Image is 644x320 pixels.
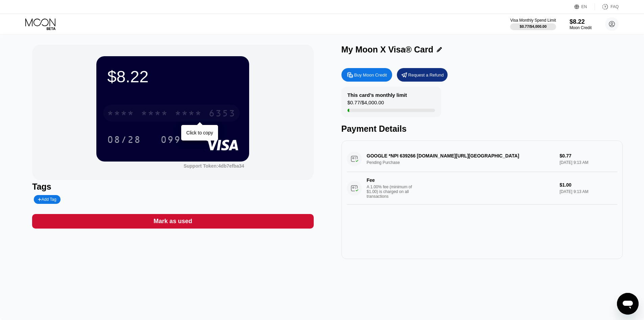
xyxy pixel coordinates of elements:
[408,72,444,78] div: Request a Refund
[354,72,387,78] div: Buy Moon Credit
[184,163,244,169] div: Support Token:4db7efba34
[153,217,192,225] div: Mark as used
[209,109,236,120] div: 6353
[186,130,213,135] div: Click to copy
[559,182,617,188] div: $1.00
[595,3,619,10] div: FAQ
[611,4,619,9] div: FAQ
[102,131,146,148] div: 08/28
[367,177,414,183] div: Fee
[510,18,556,30] div: Visa Monthly Spend Limit$0.77/$4,000.00
[107,135,141,146] div: 08/28
[341,124,623,134] div: Payment Details
[570,18,592,30] div: $8.22Moon Credit
[520,24,547,28] div: $0.77 / $4,000.00
[341,68,392,82] div: Buy Moon Credit
[581,4,587,9] div: EN
[38,197,56,202] div: Add Tag
[184,163,244,169] div: Support Token: 4db7efba34
[348,100,384,109] div: $0.77 / $4,000.00
[397,68,448,82] div: Request a Refund
[347,172,617,205] div: FeeA 1.00% fee (minimum of $1.00) is charged on all transactions$1.00[DATE] 9:13 AM
[161,135,181,146] div: 099
[32,214,313,229] div: Mark as used
[348,92,407,98] div: This card’s monthly limit
[156,131,186,148] div: 099
[559,189,617,194] div: [DATE] 9:13 AM
[510,18,556,23] div: Visa Monthly Spend Limit
[617,293,639,315] iframe: Nút để khởi chạy cửa sổ nhắn tin
[107,67,238,86] div: $8.22
[367,185,418,199] div: A 1.00% fee (minimum of $1.00) is charged on all transactions
[570,18,592,25] div: $8.22
[570,25,592,30] div: Moon Credit
[32,182,313,192] div: Tags
[574,3,595,10] div: EN
[341,45,433,55] div: My Moon X Visa® Card
[34,195,60,204] div: Add Tag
